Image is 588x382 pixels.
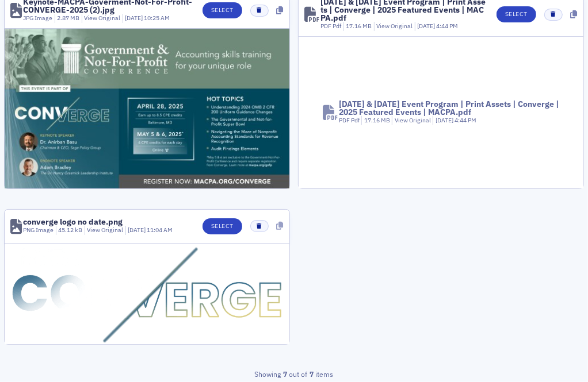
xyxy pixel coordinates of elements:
[84,14,120,22] a: View Original
[125,14,144,22] span: [DATE]
[436,116,455,124] span: [DATE]
[361,116,390,125] div: 17.16 MB
[455,116,476,124] span: 4:44 PM
[339,100,559,116] div: [DATE] & [DATE] Event Program | Print Assets | Converge | 2025 Featured Events | MACPA.pdf
[203,218,242,234] button: Select
[144,14,170,22] span: 10:25 AM
[23,226,54,235] div: PNG Image
[147,226,173,234] span: 11:04 AM
[23,14,52,23] div: JPG Image
[436,22,458,30] span: 4:44 PM
[320,22,341,31] div: PDF Pdf
[376,22,413,30] a: View Original
[128,226,147,234] span: [DATE]
[87,226,123,234] a: View Original
[308,369,316,379] strong: 7
[281,369,289,379] strong: 7
[343,22,372,31] div: 17.16 MB
[4,369,584,379] div: Showing out of items
[55,14,80,23] div: 2.87 MB
[23,218,123,226] div: converge logo no date.png
[56,226,83,235] div: 45.12 kB
[417,22,436,30] span: [DATE]
[497,6,536,22] button: Select
[203,2,242,18] button: Select
[339,116,360,125] div: PDF Pdf
[395,116,431,124] a: View Original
